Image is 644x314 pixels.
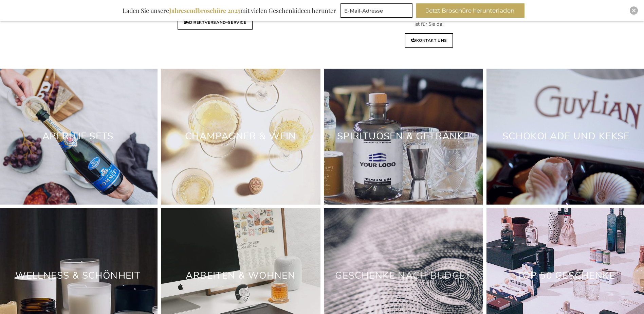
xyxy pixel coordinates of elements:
a: Aperitif Sets [42,130,114,143]
a: Spirituosen & Getränke [337,130,470,143]
a: DIREKTVERSAND-SERVICE [178,15,252,30]
img: Close [632,8,636,13]
div: Laden Sie unsere mit vielen Geschenkideen herunter [119,3,339,18]
a: Arbeiten & Wohnen [186,269,295,282]
a: Geschenke nach Budget [335,269,471,282]
input: E-Mail-Adresse [341,3,412,18]
div: Close [630,6,638,15]
button: Jetzt Broschüre herunterladen [416,3,525,18]
a: TOP 50 GESCHENKE [517,269,615,282]
b: Jahresendbroschüre 2025 [169,6,240,15]
a: Wellness & Schönheit [15,269,141,282]
form: marketing offers and promotions [341,3,415,20]
a: Schokolade und Kekse [502,130,630,143]
a: KONTAKT UNS [405,33,453,48]
a: Champagner & Wein [185,130,296,143]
